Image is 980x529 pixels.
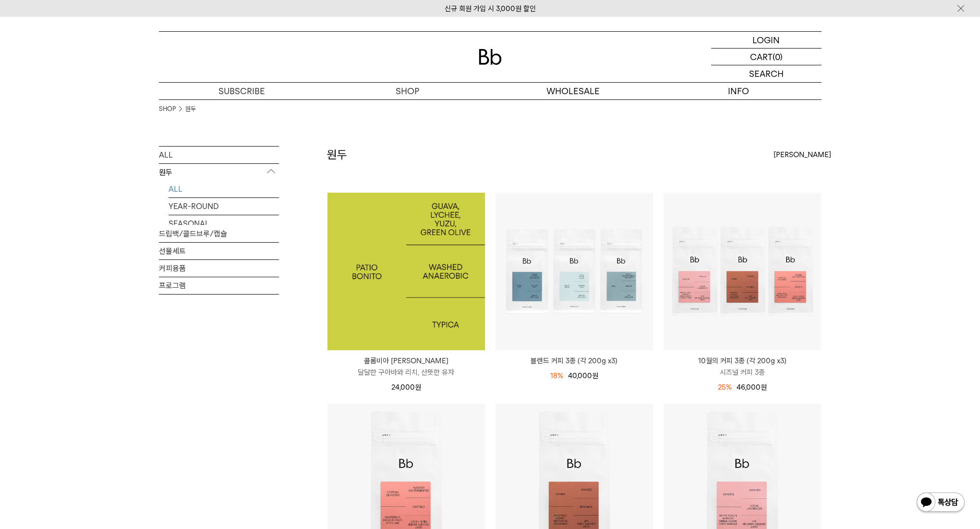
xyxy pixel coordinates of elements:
[664,355,821,367] p: 10월의 커피 3종 (각 200g x3)
[737,383,767,392] span: 46,000
[496,355,653,367] a: 블렌드 커피 3종 (각 200g x3)
[761,383,767,392] span: 원
[159,260,279,277] a: 커피용품
[185,104,196,114] a: 원두
[711,49,822,65] a: CART (0)
[750,49,773,65] p: CART
[327,367,485,378] p: 달달한 구아바와 리치, 산뜻한 유자
[169,215,279,232] a: SEASONAL
[550,370,563,381] div: 18%
[159,147,279,163] a: ALL
[327,355,485,378] a: 콜롬비아 [PERSON_NAME] 달달한 구아바와 리치, 산뜻한 유자
[496,193,653,350] img: 블렌드 커피 3종 (각 200g x3)
[325,83,490,99] a: SHOP
[327,147,347,163] h2: 원두
[664,367,821,378] p: 시즈널 커피 3종
[479,49,502,65] img: 로고
[773,49,783,65] p: (0)
[327,193,485,350] img: 1000001276_add2_03.jpg
[916,492,966,515] img: 카카오톡 채널 1:1 채팅 버튼
[391,383,421,392] span: 24,000
[711,32,822,49] a: LOGIN
[664,193,821,350] img: 10월의 커피 3종 (각 200g x3)
[169,181,279,197] a: ALL
[445,4,536,13] a: 신규 회원 가입 시 3,000원 할인
[159,225,279,242] a: 드립백/콜드브루/캡슐
[159,277,279,294] a: 프로그램
[749,65,784,82] p: SEARCH
[568,371,598,380] span: 40,000
[718,381,732,393] div: 25%
[159,164,279,181] p: 원두
[159,243,279,259] a: 선물세트
[490,83,656,99] p: WHOLESALE
[752,32,780,48] p: LOGIN
[159,104,176,114] a: SHOP
[664,355,821,378] a: 10월의 커피 3종 (각 200g x3) 시즈널 커피 3종
[169,198,279,215] a: YEAR-ROUND
[592,371,598,380] span: 원
[656,83,822,99] p: INFO
[159,83,325,99] a: SUBSCRIBE
[774,149,831,160] span: [PERSON_NAME]
[327,193,485,350] a: 콜롬비아 파티오 보니토
[327,355,485,367] p: 콜롬비아 [PERSON_NAME]
[415,383,421,392] span: 원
